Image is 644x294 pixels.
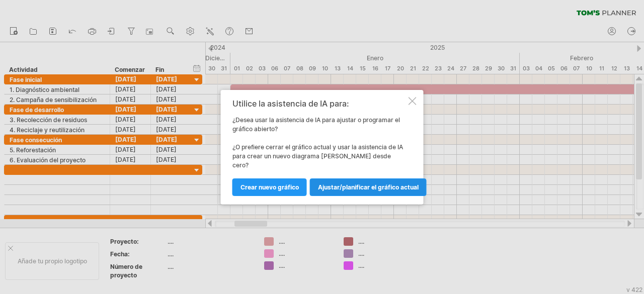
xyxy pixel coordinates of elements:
font: Ajustar/planificar el gráfico actual [318,183,419,191]
font: ¿Desea usar la asistencia de IA para ajustar o programar el gráfico abierto? [232,116,400,133]
font: ¿O prefiere cerrar el gráfico actual y usar la asistencia de IA para crear un nuevo diagrama [PER... [232,143,403,169]
a: Crear nuevo gráfico [232,178,307,196]
font: Crear nuevo gráfico [240,183,299,191]
a: Ajustar/planificar el gráfico actual [310,178,427,196]
font: Utilice la asistencia de IA para: [232,99,349,109]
